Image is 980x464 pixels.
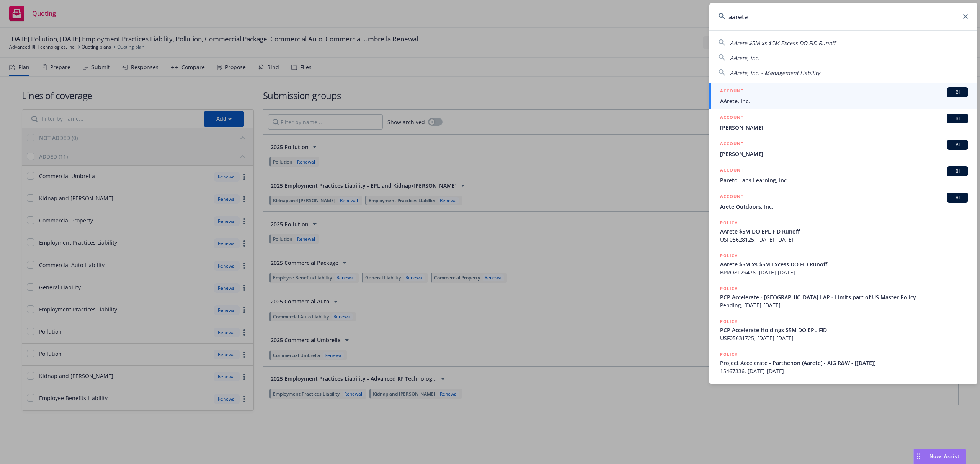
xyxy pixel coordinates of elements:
[914,449,923,464] div: Drag to move
[720,367,968,375] span: 15467336, [DATE]-[DATE]
[730,39,835,47] span: AArete $5M xs $5M Excess DO FID Runoff
[720,293,968,301] span: PCP Accelerate - [GEOGRAPHIC_DATA] LAP - Limits part of US Master Policy
[720,193,743,202] h5: ACCOUNT
[720,176,968,184] span: Pareto Labs Learning, Inc.
[730,54,759,62] span: AArete, Inc.
[950,115,965,122] span: BI
[720,326,968,334] span: PCP Accelerate Holdings $5M DO EPL FID
[709,3,977,30] input: Search...
[720,227,968,235] span: AArete $5M DO EPL FID Runoff
[720,140,743,149] h5: ACCOUNT
[709,281,977,313] a: POLICYPCP Accelerate - [GEOGRAPHIC_DATA] LAP - Limits part of US Master PolicyPending, [DATE]-[DATE]
[950,168,965,175] span: BI
[720,252,738,260] h5: POLICY
[720,350,738,358] h5: POLICY
[709,83,977,109] a: ACCOUNTBIAArete, Inc.
[709,215,977,248] a: POLICYAArete $5M DO EPL FID RunoffUSF05628125, [DATE]-[DATE]
[720,268,968,276] span: BPRO8129476, [DATE]-[DATE]
[720,87,743,96] h5: ACCOUNT
[720,166,743,175] h5: ACCOUNT
[709,188,977,215] a: ACCOUNTBIArete Outdoors, Inc.
[950,89,965,96] span: BI
[709,346,977,379] a: POLICYProject Accelerate - Parthenon (Aarete) - AIG R&W - [[DATE]]15467336, [DATE]-[DATE]
[709,136,977,162] a: ACCOUNTBI[PERSON_NAME]
[720,97,968,105] span: AArete, Inc.
[709,109,977,136] a: ACCOUNTBI[PERSON_NAME]
[730,69,820,76] span: AArete, Inc. - Management Liability
[720,334,968,342] span: USF05631725, [DATE]-[DATE]
[720,359,968,367] span: Project Accelerate - Parthenon (Aarete) - AIG R&W - [[DATE]]
[709,162,977,188] a: ACCOUNTBIPareto Labs Learning, Inc.
[950,141,965,148] span: BI
[720,203,968,211] span: Arete Outdoors, Inc.
[709,313,977,346] a: POLICYPCP Accelerate Holdings $5M DO EPL FIDUSF05631725, [DATE]-[DATE]
[720,301,968,309] span: Pending, [DATE]-[DATE]
[720,260,968,268] span: AArete $5M xs $5M Excess DO FID Runoff
[720,219,738,227] h5: POLICY
[720,235,968,243] span: USF05628125, [DATE]-[DATE]
[929,453,960,459] span: Nova Assist
[709,248,977,281] a: POLICYAArete $5M xs $5M Excess DO FID RunoffBPRO8129476, [DATE]-[DATE]
[720,150,968,158] span: [PERSON_NAME]
[720,318,738,325] h5: POLICY
[913,449,966,464] button: Nova Assist
[720,285,738,292] h5: POLICY
[720,123,968,131] span: [PERSON_NAME]
[720,114,743,123] h5: ACCOUNT
[950,194,965,201] span: BI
